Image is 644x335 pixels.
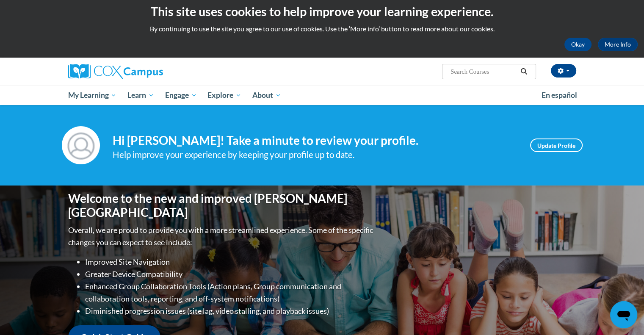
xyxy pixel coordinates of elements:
a: About [247,86,287,105]
button: Search [517,66,530,77]
li: Improved Site Navigation [85,256,375,268]
input: Search Courses [450,66,517,77]
button: Account Settings [551,64,576,78]
a: Update Profile [530,138,583,152]
a: Cox Campus [68,64,229,79]
h1: Welcome to the new and improved [PERSON_NAME][GEOGRAPHIC_DATA] [68,191,375,220]
li: Enhanced Group Collaboration Tools (Action plans, Group communication and collaboration tools, re... [85,280,375,305]
h2: This site uses cookies to help improve your learning experience. [6,3,638,20]
a: More Info [598,38,638,51]
a: Learn [122,86,160,105]
a: Explore [202,86,247,105]
div: Main menu [55,86,589,105]
a: My Learning [63,86,122,105]
span: Explore [207,90,241,100]
img: Profile Image [62,126,100,164]
img: Cox Campus [68,64,163,79]
span: En español [542,91,577,100]
a: En español [536,86,583,104]
span: Learn [127,90,154,100]
span: Engage [165,90,197,100]
li: Greater Device Compatibility [85,268,375,280]
span: About [252,90,281,100]
div: Help improve your experience by keeping your profile up to date. [113,148,517,162]
p: Overall, we are proud to provide you with a more streamlined experience. Some of the specific cha... [68,224,375,249]
li: Diminished progression issues (site lag, video stalling, and playback issues) [85,305,375,317]
iframe: Button to launch messaging window [610,301,637,328]
button: Okay [564,38,591,51]
span: My Learning [68,90,116,100]
p: By continuing to use the site you agree to our use of cookies. Use the ‘More info’ button to read... [6,24,638,33]
h4: Hi [PERSON_NAME]! Take a minute to review your profile. [113,133,517,148]
a: Engage [160,86,202,105]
